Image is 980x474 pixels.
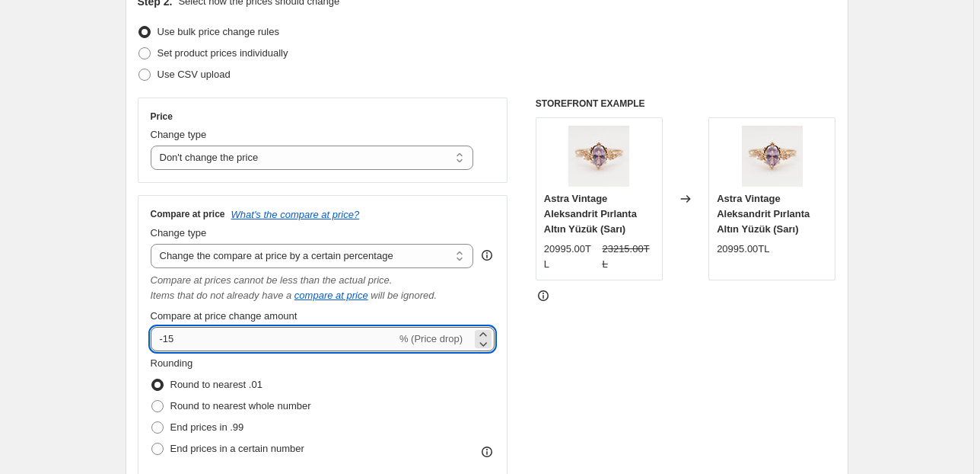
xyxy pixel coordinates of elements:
[717,193,810,235] span: Astra Vintage Aleksandrit Pırlanta Altın Yüzük (Sarı)
[151,129,207,140] span: Change type
[170,400,311,412] span: Round to nearest whole number
[742,126,803,187] img: Astra-Vintage-Aleksandrit-Pirlanta-Altin-Yuzuk-Astra-Vintage-Alexandrite-Diamond-Gold-Ring_80x.jpg
[544,242,597,272] div: 20995.00TL
[399,333,463,344] span: % (Price drop)
[536,98,836,110] h6: STOREFRONT EXAMPLE
[294,290,368,301] button: compare at price
[151,327,396,351] input: -15
[157,69,231,80] span: Use CSV upload
[717,242,769,257] div: 20995.00TL
[151,110,173,123] h3: Price
[170,379,262,390] span: Round to nearest .01
[151,208,225,220] h3: Compare at price
[151,274,393,286] i: Compare at prices cannot be less than the actual price.
[479,248,495,263] div: help
[151,357,193,369] span: Rounding
[170,421,244,433] span: End prices in .99
[157,47,288,59] span: Set product prices individually
[544,193,637,235] span: Astra Vintage Aleksandrit Pırlanta Altın Yüzük (Sarı)
[151,290,292,301] i: Items that do not already have a
[170,443,304,454] span: End prices in a certain number
[602,242,654,272] strike: 23215.00TL
[157,26,279,37] span: Use bulk price change rules
[568,126,629,187] img: Astra-Vintage-Aleksandrit-Pirlanta-Altin-Yuzuk-Astra-Vintage-Alexandrite-Diamond-Gold-Ring_80x.jpg
[151,310,297,322] span: Compare at price change amount
[151,227,207,239] span: Change type
[231,209,360,220] button: What's the compare at price?
[371,290,437,301] i: will be ignored.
